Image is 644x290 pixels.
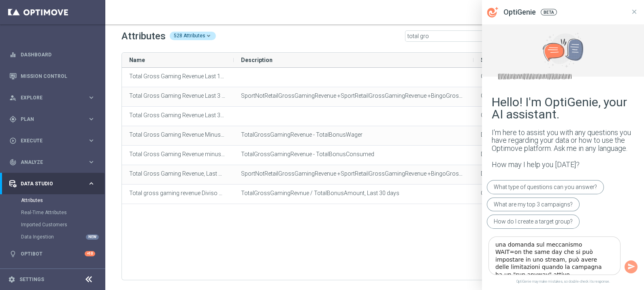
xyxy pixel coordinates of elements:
[21,181,87,186] span: Data Studio
[87,115,95,123] i: keyboard_arrow_right
[85,251,95,256] div: +10
[241,131,363,138] span: TotalGrossGamingRevenue - TotalBonusWager
[129,190,303,196] span: Total gross gaming revenue Diviso Total bonus wagered Last month
[21,95,87,100] span: Explore
[21,209,84,216] a: Real-Time Attributes
[21,197,84,204] a: Attributes
[86,234,99,240] div: NEW
[481,127,522,143] div: Type
[9,116,87,123] div: Plan
[21,138,87,143] span: Execute
[129,73,237,79] span: Total Gross Gaming Revenue Last 14 days
[487,215,580,229] div: How do I create a target group?
[8,276,15,283] i: settings
[9,180,87,187] div: Data Studio
[481,107,522,123] div: Type
[481,185,522,201] div: Type
[9,73,96,79] button: Mission Control
[481,165,522,182] div: Type
[9,65,95,87] div: Mission Control
[9,116,96,122] button: gps_fixed Plan keyboard_arrow_right
[9,52,96,58] button: equalizer Dashboard
[241,190,399,196] span: TotalGrossGamingRevnue / TotalBonusAmount, Last 30 days
[481,190,508,196] span: Calculated
[9,159,96,165] button: track_changes Analyze keyboard_arrow_right
[21,219,104,231] div: Imported Customers
[541,9,557,15] span: BETA
[241,151,374,157] span: TotalGrossGamingRevenue - TotalBonusConsumed
[21,117,87,122] span: Plan
[21,206,104,219] div: Real-Time Attributes
[481,68,522,84] div: Type
[481,92,508,99] span: Calculated
[481,112,508,118] span: Calculated
[492,96,634,120] div: Hello! I'm OptiGenie, your AI assistant.
[481,73,508,79] span: Calculated
[481,131,505,138] span: Database
[241,57,273,63] span: Description
[9,137,96,144] button: play_circle_outline Execute keyboard_arrow_right
[129,92,238,99] span: Total Gross Gaming Revenue Last 3 Month
[129,112,237,118] span: Total Gross Gaming Revenue Last 30 days
[87,180,95,187] i: keyboard_arrow_right
[9,95,96,101] button: person_search Explore keyboard_arrow_right
[122,30,166,43] h2: Attributes
[9,51,17,58] i: equalizer
[21,65,95,87] a: Mission Control
[87,137,95,144] i: keyboard_arrow_right
[9,250,17,258] i: lightbulb
[9,180,96,187] button: Data Studio keyboard_arrow_right
[21,221,84,228] a: Imported Customers
[481,57,500,63] span: Source
[9,137,87,144] div: Execute
[482,278,644,290] span: OptiGenie may make mistakes, so double-check its response.
[21,194,104,206] div: Attributes
[481,146,522,162] div: Type
[9,159,87,166] div: Analyze
[129,131,263,138] span: Total Gross Gaming Revenue Minus Bonus Wagared
[129,170,246,177] span: Total Gross Gaming Revenue, Last One Month
[405,30,527,42] input: Quick find attribute
[481,170,505,177] span: Database
[9,159,17,166] i: track_changes
[481,88,522,104] div: Type
[21,44,95,65] a: Dashboard
[87,94,95,101] i: keyboard_arrow_right
[9,94,17,101] i: person_search
[170,32,216,40] div: 528 Attributes
[492,160,580,169] b: How may I help you [DATE]?
[506,32,620,69] img: OptiGenie Welcome Hero Banner
[21,243,85,264] a: Optibot
[9,137,17,144] i: play_circle_outline
[87,158,95,166] i: keyboard_arrow_right
[487,198,580,212] div: What are my top 3 campaigns?
[481,151,505,157] span: Database
[9,251,96,257] button: lightbulb Optibot +10
[129,151,291,157] span: Total Gross Gaming Revenue minus Bonus Consumed, Lifetime
[9,116,17,123] i: gps_fixed
[498,73,579,80] img: Wavey line detail
[9,94,87,101] div: Explore
[492,129,634,153] div: I'm here to assist you with any questions you have regarding your data or how to use the Optimove...
[487,180,604,194] div: What type of questions can you answer?
[19,277,44,282] a: Settings
[21,231,104,243] div: Data Ingestion
[487,7,499,17] svg: OptiGenie Icon
[9,243,95,264] div: Optibot
[9,44,95,65] div: Dashboard
[21,234,84,240] a: Data Ingestion
[129,57,145,63] span: Name
[21,160,87,165] span: Analyze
